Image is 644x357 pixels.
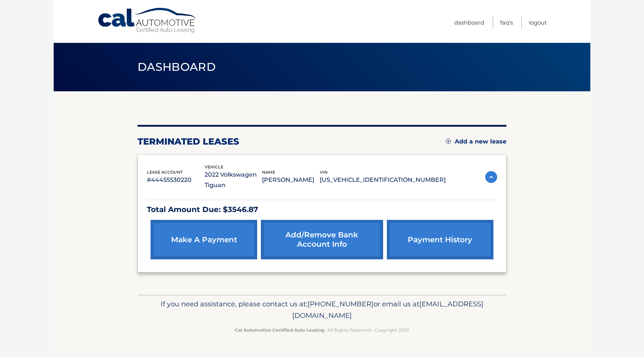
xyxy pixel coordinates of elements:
[138,60,216,74] span: Dashboard
[320,175,446,185] p: [US_VEHICLE_IDENTIFICATION_NUMBER]
[235,327,324,333] strong: Cal Automotive Certified Auto Leasing
[446,139,451,144] img: add.svg
[142,326,502,334] p: - All Rights Reserved - Copyright 2025
[97,7,198,34] a: Cal Automotive
[147,170,183,175] span: lease account
[261,220,383,259] a: Add/Remove bank account info
[142,298,502,322] p: If you need assistance, please contact us at: or email us at
[147,203,497,216] p: Total Amount Due: $3546.87
[529,16,547,29] a: Logout
[205,170,262,190] p: 2022 Volkswagen Tiguan
[454,16,484,29] a: Dashboard
[446,138,506,145] a: Add a new lease
[307,300,373,308] span: [PHONE_NUMBER]
[138,136,239,147] h2: terminated leases
[320,170,328,175] span: vin
[262,175,320,185] p: [PERSON_NAME]
[387,220,493,259] a: payment history
[262,170,275,175] span: name
[485,171,497,183] img: accordion-active.svg
[151,220,257,259] a: make a payment
[500,16,513,29] a: FAQ's
[205,164,223,170] span: vehicle
[147,175,205,185] p: #44455530220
